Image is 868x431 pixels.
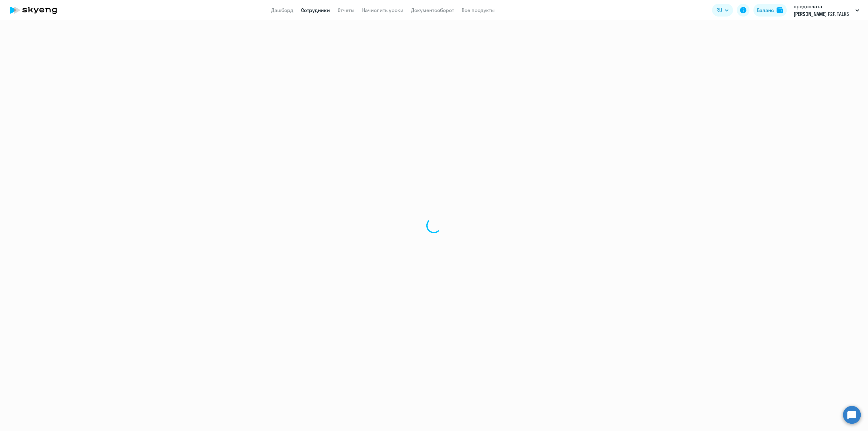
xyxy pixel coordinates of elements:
a: Все продукты [462,7,495,13]
a: Дашборд [271,7,293,13]
p: предоплата [PERSON_NAME] F2F, TALKS [DATE]-[DATE], НЛМК, ПАО [794,3,853,18]
button: Балансbalance [754,4,787,17]
button: RU [712,4,733,17]
button: предоплата [PERSON_NAME] F2F, TALKS [DATE]-[DATE], НЛМК, ПАО [791,3,863,18]
div: Баланс [757,6,774,14]
a: Сотрудники [301,7,330,13]
a: Документооборот [411,7,454,13]
img: balance [777,7,783,13]
span: RU [717,6,722,14]
a: Начислить уроки [362,7,403,13]
a: Отчеты [338,7,355,13]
